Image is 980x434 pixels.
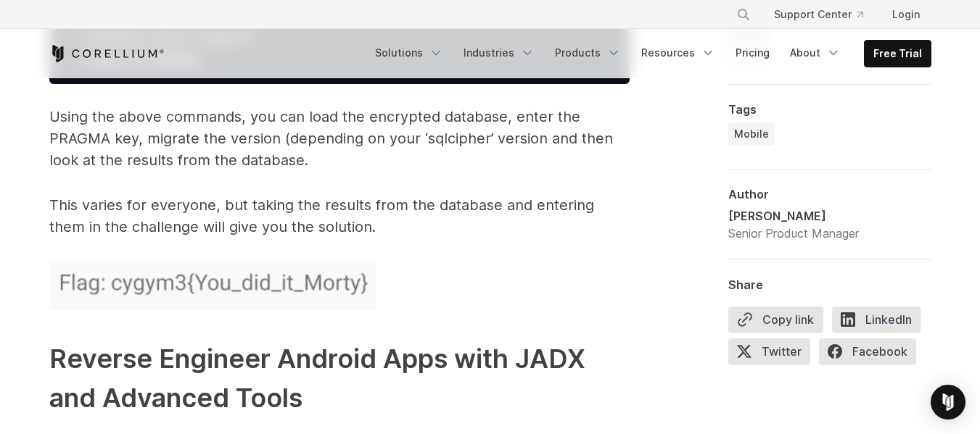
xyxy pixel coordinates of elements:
[728,225,859,242] div: Senior Product Manager
[455,40,543,66] a: Industries
[781,40,849,66] a: About
[49,45,165,62] a: Corellium Home
[49,261,376,310] img: Flag: cygym4[You_did_it_morty]
[832,306,929,338] a: LinkedIn
[881,1,931,28] a: Login
[832,306,921,333] span: LinkedIn
[819,338,925,370] a: Facebook
[546,40,630,66] a: Products
[728,277,931,292] div: Share
[865,41,931,67] a: Free Trial
[730,1,757,28] button: Search
[728,338,810,364] span: Twitter
[728,207,859,225] div: [PERSON_NAME]
[762,1,875,28] a: Support Center
[633,40,724,66] a: Resources
[366,40,452,66] a: Solutions
[366,40,931,67] div: Navigation Menu
[49,343,585,414] strong: Reverse Engineer Android Apps with JADX and Advanced Tools
[49,194,630,238] p: This varies for everyone, but taking the results from the database and entering them in the chall...
[728,187,931,201] div: Author
[728,306,823,333] button: Copy link
[728,122,775,146] a: Mobile
[728,338,819,370] a: Twitter
[727,40,778,66] a: Pricing
[49,106,630,171] p: Using the above commands, you can load the encrypted database, enter the PRAGMA key, migrate the ...
[719,1,931,28] div: Navigation Menu
[734,127,769,141] span: Mobile
[819,338,916,364] span: Facebook
[931,385,965,420] div: Open Intercom Messenger
[728,102,931,117] div: Tags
